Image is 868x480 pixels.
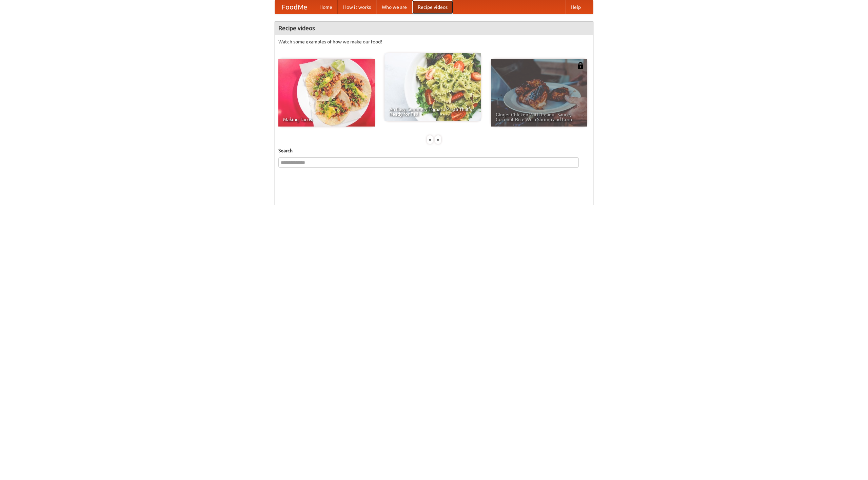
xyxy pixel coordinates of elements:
a: An Easy, Summery Tomato Pasta That's Ready for Fall [384,53,481,121]
a: FoodMe [275,0,314,14]
a: Recipe videos [412,0,453,14]
h4: Recipe videos [275,21,593,35]
a: Help [565,0,586,14]
a: How it works [338,0,376,14]
img: 483408.png [577,62,584,69]
div: « [427,135,433,144]
div: » [435,135,441,144]
a: Who we are [376,0,412,14]
span: Making Tacos [283,117,370,122]
h5: Search [278,147,590,154]
span: An Easy, Summery Tomato Pasta That's Ready for Fall [389,107,476,116]
a: Making Tacos [278,59,375,127]
p: Watch some examples of how we make our food! [278,38,590,45]
a: Home [314,0,338,14]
